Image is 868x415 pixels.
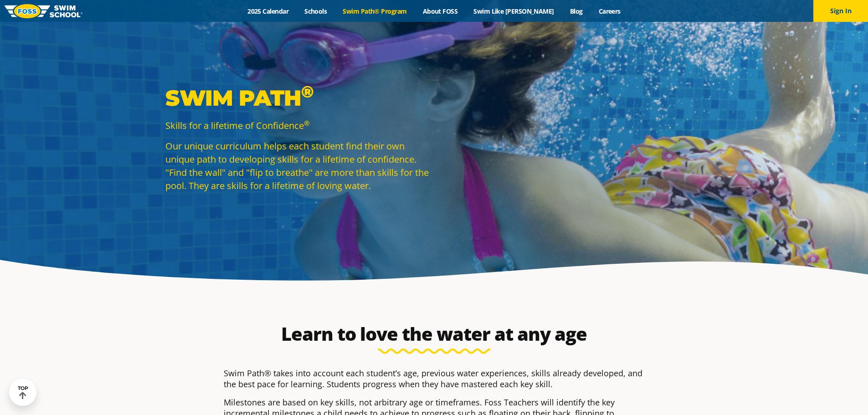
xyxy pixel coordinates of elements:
[335,7,415,15] a: Swim Path® Program
[466,7,562,15] a: Swim Like [PERSON_NAME]
[165,139,430,192] p: Our unique curriculum helps each student find their own unique path to developing skills for a li...
[18,385,28,400] div: TOP
[5,4,82,18] img: FOSS Swim School Logo
[165,84,430,112] p: Swim Path
[219,323,649,345] h2: Learn to love the water at any age
[415,7,466,15] a: About FOSS
[301,82,313,102] sup: ®
[562,7,591,15] a: Blog
[165,119,430,132] p: Skills for a lifetime of Confidence
[297,7,335,15] a: Schools
[591,7,628,15] a: Careers
[304,118,309,128] sup: ®
[224,368,645,389] p: Swim Path® takes into account each student’s age, previous water experiences, skills already deve...
[240,7,297,15] a: 2025 Calendar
